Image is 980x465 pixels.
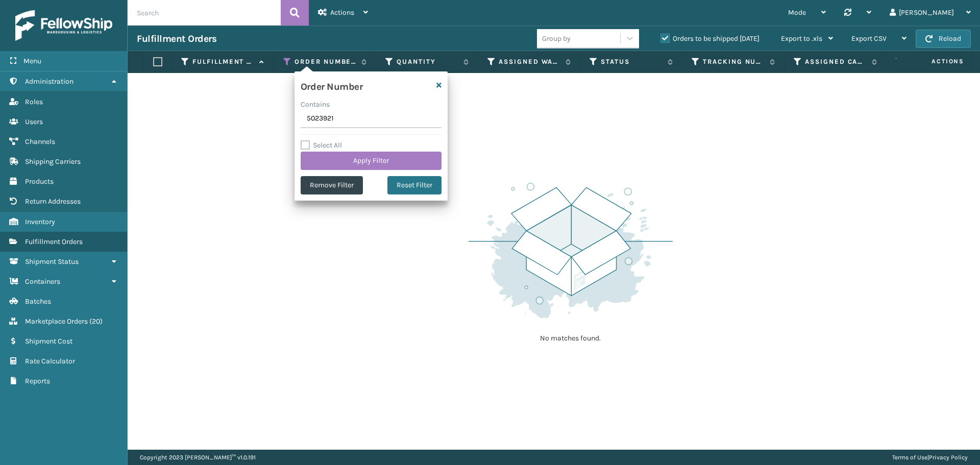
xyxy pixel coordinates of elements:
button: Remove Filter [301,176,363,194]
span: Administration [25,77,73,86]
span: Shipment Status [25,257,79,266]
span: Mode [788,8,806,17]
span: Channels [25,137,55,146]
label: Order Number [295,57,356,66]
span: Inventory [25,217,55,226]
label: Status [601,57,663,66]
label: Assigned Warehouse [499,57,560,66]
input: Type the text you wish to filter on [301,110,442,128]
p: Copyright 2023 [PERSON_NAME]™ v 1.0.191 [140,450,256,465]
span: Roles [25,97,43,106]
span: Shipping Carriers [25,157,81,166]
span: Return Addresses [25,197,81,206]
div: | [892,450,968,465]
span: Shipment Cost [25,337,72,346]
a: Privacy Policy [929,454,968,461]
label: Orders to be shipped [DATE] [660,34,759,43]
label: Quantity [397,57,458,66]
h4: Order Number [301,78,362,93]
label: Select All [301,141,342,150]
span: Rate Calculator [25,357,75,365]
h3: Fulfillment Orders [137,33,216,45]
label: Contains [301,99,330,110]
img: logo [15,10,112,41]
span: Actions [330,8,354,17]
button: Reload [916,30,971,48]
label: Tracking Number [703,57,765,66]
button: Reset Filter [387,176,442,194]
label: Fulfillment Order Id [192,57,254,66]
span: Marketplace Orders [25,317,88,326]
span: Users [25,117,43,126]
span: Batches [25,297,51,306]
span: Products [25,177,54,186]
span: Containers [25,277,60,286]
span: Menu [23,57,41,65]
span: Actions [899,53,970,70]
a: Terms of Use [892,454,927,461]
span: Reports [25,377,50,385]
button: Apply Filter [301,152,442,170]
span: Fulfillment Orders [25,237,83,246]
div: Group by [542,33,571,44]
label: Assigned Carrier Service [805,57,867,66]
span: Export CSV [851,34,887,43]
span: ( 20 ) [89,317,103,326]
span: Export to .xls [781,34,822,43]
